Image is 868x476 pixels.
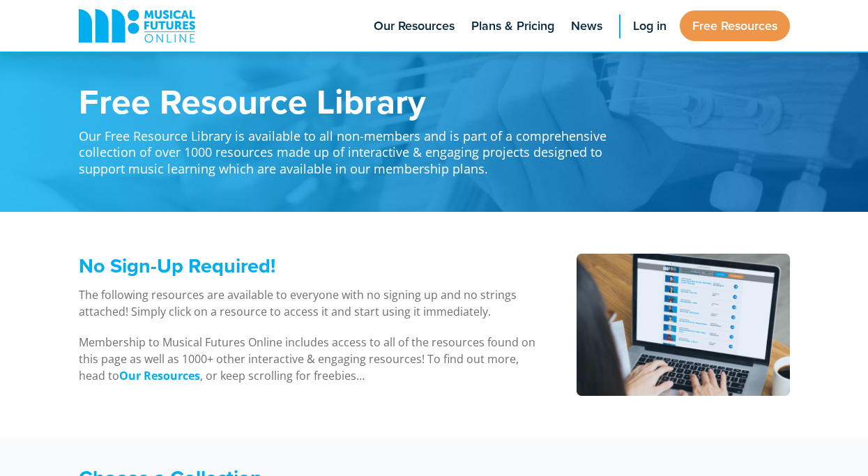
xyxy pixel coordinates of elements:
[633,17,667,36] span: Log in
[374,17,455,36] span: Our Resources
[79,286,541,320] p: The following resources are available to everyone with no signing up and no strings attached! Sim...
[471,17,554,36] span: Plans & Pricing
[79,334,541,384] p: Membership to Musical Futures Online includes access to all of the resources found on this page a...
[79,118,623,177] p: Our Free Resource Library is available to all non-members and is part of a comprehensive collecti...
[119,368,200,384] a: Our Resources
[571,17,602,36] span: News
[79,251,275,280] span: No Sign-Up Required!
[79,84,623,118] h1: Free Resource Library
[680,10,790,41] a: Free Resources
